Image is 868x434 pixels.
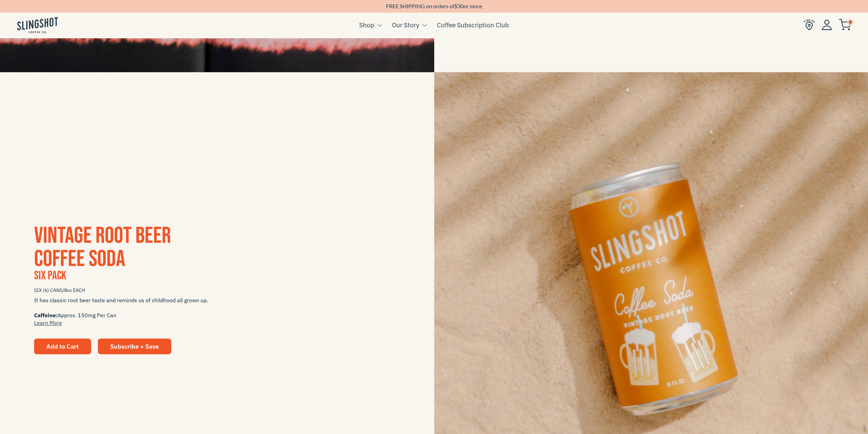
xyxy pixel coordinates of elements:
[437,20,509,30] a: Coffee Subscription Club
[847,19,853,25] span: 0
[804,19,815,30] img: Find Us
[34,296,400,326] span: It has classic root beer taste and reminds us of childhood all grown up. Approx. 150mg Per Can
[46,342,79,350] span: Add to Cart
[110,342,159,350] span: Subscribe + Save
[34,319,62,326] a: Learn More
[454,3,457,9] span: $
[34,222,171,273] span: Vintage Root Beer Coffee Soda
[34,222,171,273] a: Vintage Root BeerCoffee Soda
[457,3,464,9] span: 30
[822,19,832,30] img: Account
[34,338,91,354] button: Add to Cart
[359,20,374,30] a: Shop
[34,268,66,283] span: Six Pack
[839,21,851,29] a: 0
[392,20,419,30] a: Our Story
[98,338,171,354] a: Subscribe + Save
[34,284,400,296] span: SIX (6) CANS/8oz EACH
[839,19,851,30] img: cart
[34,312,58,319] span: Caffeine:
